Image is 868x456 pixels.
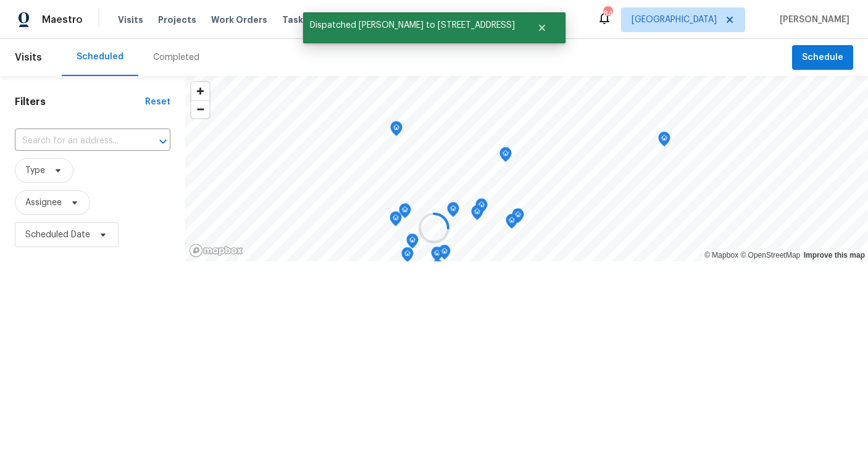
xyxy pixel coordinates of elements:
span: Dispatched [PERSON_NAME] to [STREET_ADDRESS] [303,12,522,38]
a: Mapbox homepage [189,243,243,258]
div: 84 [603,7,612,20]
span: Zoom out [191,101,209,118]
button: Zoom out [191,100,209,118]
button: Zoom in [191,82,209,100]
a: Mapbox [704,251,738,260]
a: OpenStreetMap [740,251,800,260]
a: Improve this map [804,251,865,260]
button: Close [522,15,562,40]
